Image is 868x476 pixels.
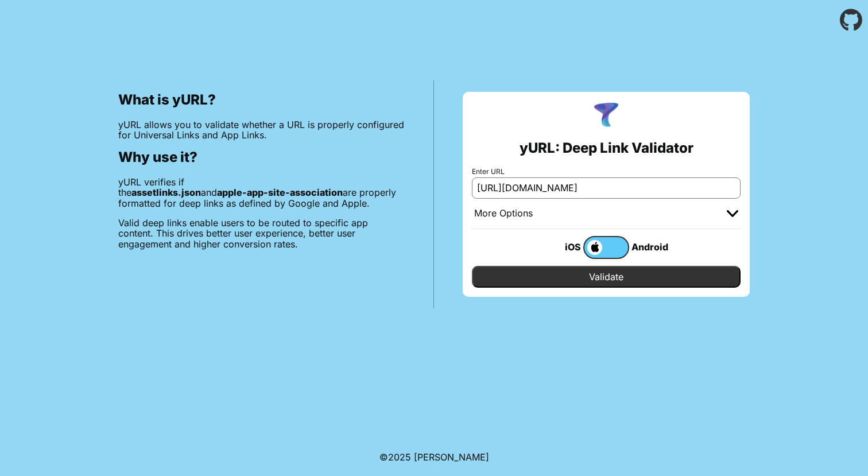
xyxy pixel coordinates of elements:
input: Validate [472,266,741,288]
span: 2025 [388,451,411,463]
p: yURL verifies if the and are properly formatted for deep links as defined by Google and Apple. [118,177,405,208]
div: iOS [537,239,583,254]
h2: Why use it? [118,149,405,165]
b: apple-app-site-association [217,187,343,198]
p: yURL allows you to validate whether a URL is properly configured for Universal Links and App Links. [118,119,405,141]
label: Enter URL [472,168,741,176]
input: e.g. https://app.chayev.com/xyx [472,177,741,198]
img: yURL Logo [591,101,621,131]
h2: yURL: Deep Link Validator [520,140,693,156]
h2: What is yURL? [118,92,405,108]
p: Valid deep links enable users to be routed to specific app content. This drives better user exper... [118,218,405,249]
div: More Options [474,208,533,219]
b: assetlinks.json [131,187,201,198]
img: chevron [727,210,738,217]
a: Michael Ibragimchayev's Personal Site [414,451,489,463]
footer: © [379,438,489,476]
div: Android [629,239,675,254]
